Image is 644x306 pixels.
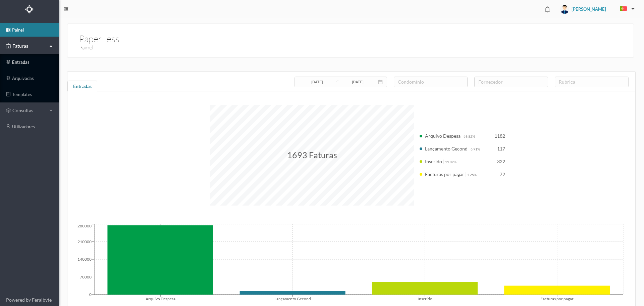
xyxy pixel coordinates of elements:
h1: PaperLess [79,32,119,34]
img: user_titan3.af2715ee.jpg [560,5,569,14]
span: Faturas [11,43,48,49]
tspan: 210000 [77,239,92,244]
span: consultas [12,107,46,114]
div: rubrica [559,79,622,85]
tspan: 140000 [77,257,92,262]
tspan: 280000 [77,223,92,228]
span: 19.02% [445,160,457,164]
img: Logo [25,5,34,13]
span: Lançamento Gecond [425,146,468,151]
button: PT [614,4,637,14]
tspan: 0 [89,292,92,297]
span: 1182 [494,133,505,139]
span: 117 [497,146,505,151]
span: 72 [500,171,505,177]
input: Data final [339,78,376,86]
div: Entradas [67,81,97,94]
tspan: Arquivo Despesa [146,296,175,301]
tspan: Facturas por pagar [540,296,574,301]
span: Facturas por pagar [425,171,464,177]
i: icon: calendar [378,80,383,84]
div: fornecedor [478,79,541,85]
span: Arquivo Despesa [425,133,461,139]
tspan: Lançamento Gecond [274,296,311,301]
i: icon: menu-fold [64,7,68,11]
span: 322 [497,159,505,164]
tspan: Inserido [418,296,432,301]
span: 4.25% [467,173,477,177]
tspan: 70000 [80,274,92,279]
div: condomínio [398,79,461,85]
span: 69.82% [464,134,475,138]
span: Inserido [425,159,442,164]
input: Data inicial [299,78,336,86]
span: 1693 Faturas [287,150,337,160]
h3: Painel [79,43,354,52]
i: icon: bell [543,5,552,14]
span: 6.91% [471,147,480,151]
